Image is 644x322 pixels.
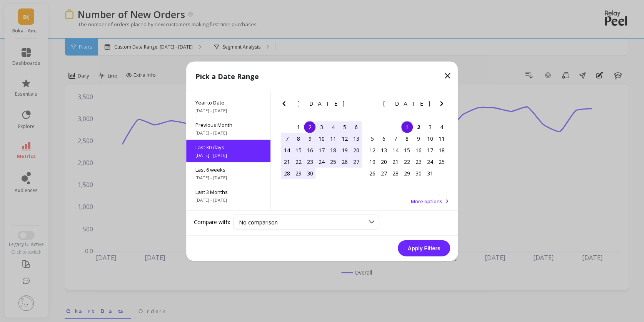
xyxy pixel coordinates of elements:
span: [DATE] [383,100,431,106]
label: Compare with: [194,218,230,226]
span: Previous Month [195,121,261,128]
div: Choose Thursday, October 2nd, 2025 [413,121,424,133]
div: Choose Saturday, September 6th, 2025 [350,121,362,133]
span: Last 3 Months [195,188,261,195]
span: More options [411,197,442,204]
div: Choose Thursday, September 25th, 2025 [327,156,339,167]
div: month 2025-10 [367,121,447,179]
div: Choose Wednesday, September 24th, 2025 [315,156,327,167]
div: Choose Tuesday, October 28th, 2025 [390,167,401,179]
div: Choose Tuesday, September 30th, 2025 [304,167,315,179]
div: Choose Friday, October 3rd, 2025 [424,121,436,133]
div: Choose Thursday, September 11th, 2025 [327,133,339,144]
div: Choose Saturday, October 18th, 2025 [436,144,447,156]
div: Choose Sunday, October 5th, 2025 [367,133,378,144]
div: month 2025-09 [281,121,362,179]
div: Choose Saturday, September 27th, 2025 [350,156,362,167]
div: Choose Wednesday, September 17th, 2025 [315,144,327,156]
div: Choose Tuesday, October 21st, 2025 [390,156,401,167]
div: Choose Saturday, October 4th, 2025 [436,121,447,133]
div: Choose Friday, October 24th, 2025 [424,156,436,167]
div: Choose Monday, October 13th, 2025 [378,144,390,156]
div: Choose Thursday, October 23rd, 2025 [413,156,424,167]
div: Choose Sunday, September 14th, 2025 [281,144,292,156]
div: Choose Thursday, September 4th, 2025 [327,121,339,133]
div: Choose Friday, September 26th, 2025 [339,156,350,167]
button: Next Month [351,99,364,111]
span: Last 6 weeks [195,166,261,173]
div: Choose Tuesday, September 9th, 2025 [304,133,315,144]
div: Choose Saturday, October 11th, 2025 [436,133,447,144]
div: Choose Monday, September 15th, 2025 [292,144,304,156]
div: Choose Sunday, October 26th, 2025 [367,167,378,179]
div: Choose Wednesday, September 10th, 2025 [315,133,327,144]
div: Choose Wednesday, October 15th, 2025 [401,144,413,156]
div: Choose Monday, October 20th, 2025 [378,156,390,167]
div: Choose Saturday, October 25th, 2025 [436,156,447,167]
span: No comparison [239,218,278,226]
div: Choose Monday, September 22nd, 2025 [292,156,304,167]
button: Next Month [437,99,449,111]
span: [DATE] - [DATE] [195,174,261,180]
div: Choose Wednesday, September 3rd, 2025 [315,121,327,133]
div: Choose Friday, September 12th, 2025 [339,133,350,144]
div: Choose Wednesday, October 22nd, 2025 [401,156,413,167]
div: Choose Wednesday, October 1st, 2025 [401,121,413,133]
div: Choose Friday, October 10th, 2025 [424,133,436,144]
div: Choose Saturday, September 20th, 2025 [350,144,362,156]
div: Choose Sunday, October 12th, 2025 [367,144,378,156]
button: Previous Month [279,99,292,111]
div: Choose Monday, October 27th, 2025 [378,167,390,179]
div: Choose Tuesday, September 23rd, 2025 [304,156,315,167]
button: Previous Month [365,99,377,111]
div: Choose Thursday, September 18th, 2025 [327,144,339,156]
span: [DATE] - [DATE] [195,107,261,113]
div: Choose Tuesday, October 14th, 2025 [390,144,401,156]
span: [DATE] [297,100,345,106]
div: Choose Friday, September 5th, 2025 [339,121,350,133]
div: Choose Thursday, October 30th, 2025 [413,167,424,179]
button: Apply Filters [398,240,450,256]
span: Year to Date [195,99,261,106]
div: Choose Tuesday, September 16th, 2025 [304,144,315,156]
div: Choose Monday, September 8th, 2025 [292,133,304,144]
div: Choose Tuesday, October 7th, 2025 [390,133,401,144]
div: Choose Wednesday, October 8th, 2025 [401,133,413,144]
div: Choose Thursday, October 16th, 2025 [413,144,424,156]
span: Last 30 days [195,143,261,150]
span: [DATE] - [DATE] [195,152,261,158]
div: Choose Sunday, September 7th, 2025 [281,133,292,144]
div: Choose Tuesday, September 2nd, 2025 [304,121,315,133]
div: Choose Friday, October 17th, 2025 [424,144,436,156]
div: Choose Saturday, September 13th, 2025 [350,133,362,144]
div: Choose Sunday, October 19th, 2025 [367,156,378,167]
div: Choose Monday, September 29th, 2025 [292,167,304,179]
p: Pick a Date Range [195,71,259,81]
span: [DATE] - [DATE] [195,197,261,203]
div: Choose Thursday, October 9th, 2025 [413,133,424,144]
div: Choose Friday, September 19th, 2025 [339,144,350,156]
div: Choose Wednesday, October 29th, 2025 [401,167,413,179]
div: Choose Monday, September 1st, 2025 [292,121,304,133]
div: Choose Friday, October 31st, 2025 [424,167,436,179]
div: Choose Sunday, September 21st, 2025 [281,156,292,167]
div: Choose Monday, October 6th, 2025 [378,133,390,144]
span: [DATE] - [DATE] [195,130,261,136]
div: Choose Sunday, September 28th, 2025 [281,167,292,179]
